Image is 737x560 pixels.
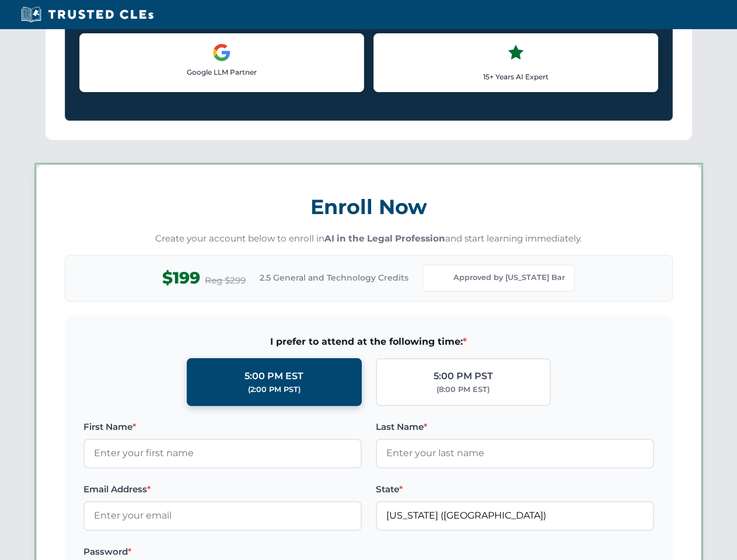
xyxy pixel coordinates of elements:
[83,334,654,349] span: I prefer to attend at the following time:
[248,384,301,395] div: (2:00 PM PST)
[432,270,449,286] img: Florida Bar
[205,274,246,288] span: Reg $299
[162,265,200,291] span: $199
[376,420,654,434] label: Last Name
[436,384,490,395] div: (8:00 PM EST)
[65,188,673,225] h3: Enroll Now
[83,420,362,434] label: First Name
[383,71,648,82] p: 15+ Years AI Expert
[376,501,654,530] input: Florida (FL)
[434,369,493,384] div: 5:00 PM PST
[89,66,354,78] p: Google LLM Partner
[376,482,654,496] label: State
[324,233,445,244] strong: AI in the Legal Profession
[18,6,157,23] img: Trusted CLEs
[65,232,673,246] p: Create your account below to enroll in and start learning immediately.
[83,439,362,468] input: Enter your first name
[83,482,362,496] label: Email Address
[83,501,362,530] input: Enter your email
[212,43,231,62] img: Google
[83,545,362,559] label: Password
[453,272,565,283] span: Approved by [US_STATE] Bar
[376,439,654,468] input: Enter your last name
[244,369,303,384] div: 5:00 PM EST
[260,271,408,284] span: 2.5 General and Technology Credits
